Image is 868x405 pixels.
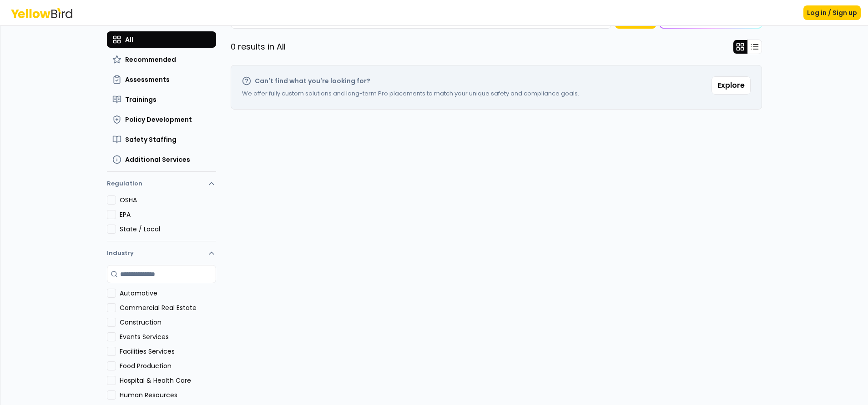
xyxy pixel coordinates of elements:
span: Safety Staffing [125,135,177,144]
span: Trainings [125,95,156,104]
button: Additional Services [107,151,216,168]
label: Construction [120,318,216,327]
button: Policy Development [107,111,216,128]
label: State / Local [120,225,216,234]
span: Recommended [125,55,176,64]
label: Events Services [120,332,216,341]
label: Hospital & Health Care [120,376,216,385]
button: Explore [712,76,751,95]
button: All [107,31,216,48]
label: Automotive [120,289,216,298]
label: OSHA [120,195,216,205]
span: Additional Services [125,155,190,164]
span: All [125,35,133,44]
label: EPA [120,210,216,219]
p: 0 results in All [231,40,286,53]
button: Safety Staffing [107,131,216,148]
label: Food Production [120,361,216,370]
button: Recommended [107,51,216,68]
p: We offer fully custom solutions and long-term Pro placements to match your unique safety and comp... [242,89,579,98]
button: Industry [107,241,216,265]
button: Trainings [107,91,216,108]
button: Assessments [107,71,216,88]
h2: Can't find what you're looking for? [255,76,370,85]
button: Regulation [107,175,216,195]
span: Assessments [125,75,170,84]
button: Log in / Sign up [803,5,861,20]
label: Facilities Services [120,347,216,356]
label: Human Resources [120,390,216,400]
label: Commercial Real Estate [120,303,216,312]
span: Policy Development [125,115,192,124]
div: Regulation [107,195,216,241]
